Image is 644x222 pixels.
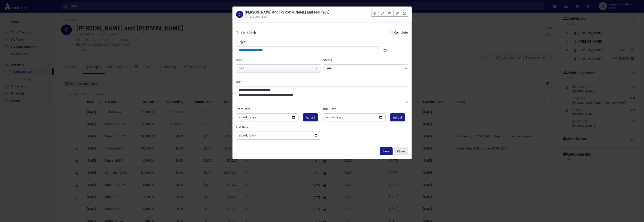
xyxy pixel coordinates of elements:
label: Status [323,58,332,63]
button: Close [394,147,408,155]
label: Start Date [236,107,251,112]
span: Adjust [393,115,402,120]
span: Adjust [306,115,315,120]
button: Save [380,147,393,155]
label: Subject [236,40,247,44]
label: Text [236,80,242,84]
button: Adjust [303,113,318,121]
button: Adjust [390,113,405,121]
label: Due Date [323,107,336,112]
label: End Date [236,125,249,130]
a: C [PERSON_NAME] and [PERSON_NAME] and Mrs. (265) [STREET_ADDRESS] [236,10,330,19]
button: SYB [236,64,321,73]
button: Email Templates [394,10,401,17]
label: Type [236,58,243,63]
label: Complete [394,30,408,36]
span: Edit Task [241,31,256,35]
div: SYB [239,66,314,71]
h1: [PERSON_NAME] and [PERSON_NAME] and Mrs. (265) [245,10,330,14]
div: C [236,11,243,18]
h6: [STREET_ADDRESS] [245,15,330,18]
